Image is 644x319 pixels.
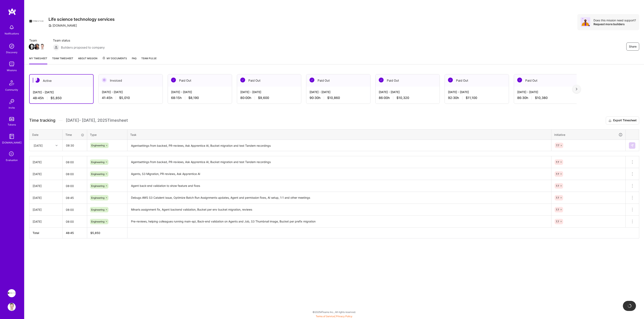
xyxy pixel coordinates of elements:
[63,204,87,215] input: HH:MM
[626,43,639,51] button: Share
[556,196,559,199] span: 7.7
[52,56,73,64] a: Team timesheet
[141,57,157,60] span: Team Pulse
[33,96,90,100] div: 48:45 h
[627,304,632,308] img: loading
[8,150,15,158] i: icon SelectionTeam
[56,144,58,147] i: icon Chevron
[445,74,509,87] div: Paid Out
[8,8,16,15] img: logo
[29,129,63,140] th: Date
[49,17,115,22] h3: Life science technology services
[51,96,62,100] span: $5,850
[593,22,636,26] div: Request more builders
[33,196,59,200] div: [DATE]
[396,96,409,100] span: $10,320
[316,315,352,318] span: |
[5,31,19,36] div: Notifications
[91,220,104,223] span: Engineering
[8,42,16,50] img: discovery
[554,132,623,137] div: Initiative
[379,96,436,100] div: 86:00 h
[576,88,577,90] img: right
[2,140,22,145] div: [DOMAIN_NAME]
[379,90,436,94] div: [DATE] - [DATE]
[33,90,90,94] div: [DATE] - [DATE]
[8,23,16,31] img: bell
[63,228,87,238] th: 48:45
[35,78,40,83] img: Active
[61,45,105,50] span: Builders proposed to company
[629,45,637,49] span: Share
[33,184,59,188] div: [DATE]
[128,192,551,203] textarea: Debugs AWS S3 Catalent issue, Optimize Batch Run Assignments updates, Agent and permission fixes,...
[6,158,18,162] div: Evaluation
[7,289,17,297] a: Apprentice: Life science technology services
[90,231,100,235] span: $ 5,850
[448,96,506,100] div: 92:30 h
[78,56,97,64] a: About Mission
[556,208,559,211] span: 7.7
[102,90,159,94] div: [DATE] - [DATE]
[39,44,45,50] img: Team Member Avatar
[240,90,298,94] div: [DATE] - [DATE]
[8,303,16,311] img: User Avatar
[448,78,453,82] img: Paid Out
[9,106,15,110] div: Invite
[631,144,634,147] img: Submit
[306,74,370,87] div: Paid Out
[128,157,551,168] textarea: Agentsettings from backed, PR-reviews, Ask Apprentice AI, Bucket migration and test Tandem record...
[102,56,127,64] a: My Documents
[132,56,136,64] a: FAQ
[65,133,84,137] div: Time
[593,18,636,22] div: Does this mission need support?
[49,23,77,28] div: [DOMAIN_NAME]
[33,172,59,176] div: [DATE]
[29,56,47,64] a: My timesheet
[188,96,199,100] span: $8,190
[581,17,590,27] img: Avatar
[517,96,575,100] div: 86:30 h
[128,180,551,191] textarea: Agent back-end validation to show feature and fixes
[63,140,87,151] input: HH:MM
[99,74,163,87] div: Invoiced
[127,129,551,140] th: Task
[29,228,63,238] th: Total
[91,208,104,211] span: Engineering
[8,98,16,106] img: Invite
[556,144,559,147] span: 7.7
[7,68,17,72] div: Missions
[240,78,245,82] img: Paid Out
[119,96,130,100] span: $5,010
[30,75,93,87] div: Active
[7,78,17,88] img: Community
[128,216,551,227] textarea: Pre-reviews, helping colleagues running main-api, Back-end validation on Agents and Job, S3 Thumb...
[91,196,104,199] span: Engineering
[29,38,45,43] span: Team
[128,168,551,180] textarea: Agents, S3 Migration, PR-reviews, Ask Apprentice AI
[63,169,87,179] input: HH:MM
[556,161,559,164] span: 7.7
[91,144,105,147] span: Engineering
[128,204,551,215] textarea: Minaris assignment fix, Agent backend validation, Bucket per env bucket migration, reviews
[535,96,548,100] span: $10,380
[8,123,16,127] div: Tokens
[237,74,301,87] div: Paid Out
[91,184,104,187] span: Engineering
[53,38,105,43] span: Team status
[448,90,506,94] div: [DATE] - [DATE]
[8,132,16,140] img: guide book
[310,96,367,100] div: 90:30 h
[63,192,87,203] input: HH:MM
[33,160,59,164] div: [DATE]
[379,78,384,82] img: Paid Out
[171,90,229,94] div: [DATE] - [DATE]
[171,96,229,100] div: 68:15 h
[91,172,104,176] span: Engineering
[9,117,14,121] img: tokens
[33,208,59,212] div: [DATE]
[171,78,176,82] img: Paid Out
[102,56,127,61] span: My Documents
[556,184,559,187] span: 7.7
[5,88,18,92] div: Community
